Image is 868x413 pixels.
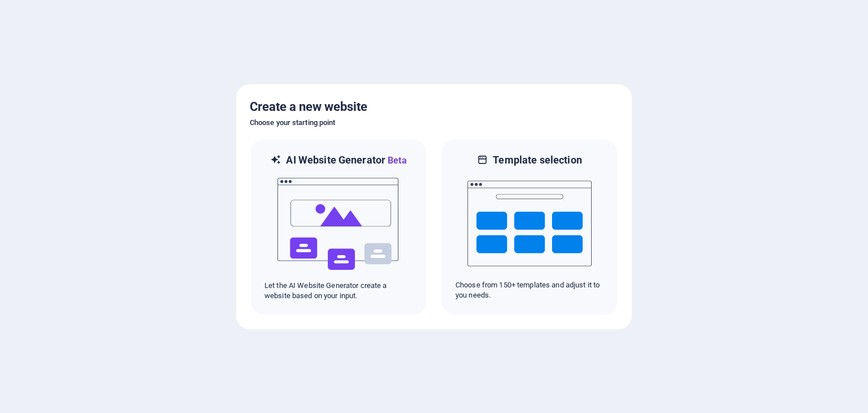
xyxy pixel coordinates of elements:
h6: Template selection [493,153,581,167]
h6: Choose your starting point [250,116,618,130]
img: ai [276,167,401,281]
p: Choose from 150+ templates and adjust it to you needs. [455,280,604,300]
h5: Create a new website [250,98,618,116]
h6: AI Website Generator [286,153,406,167]
div: AI Website GeneratorBetaaiLet the AI Website Generator create a website based on your input. [250,139,427,316]
p: Let the AI Website Generator create a website based on your input. [264,281,413,301]
div: Template selectionChoose from 150+ templates and adjust it to you needs. [441,139,618,316]
span: Beta [385,155,407,166]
